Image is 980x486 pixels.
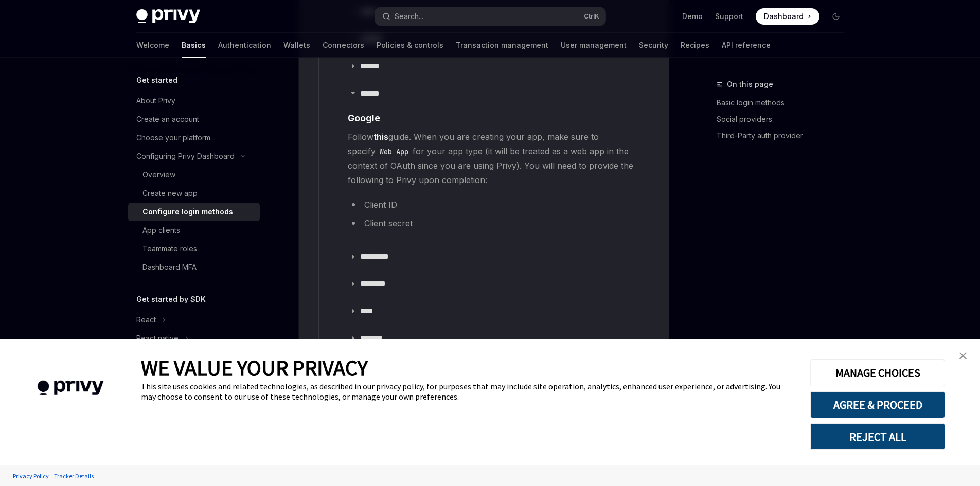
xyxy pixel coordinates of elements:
[639,33,668,58] a: Security
[128,184,260,203] a: Create new app
[136,33,169,58] a: Welcome
[584,12,599,21] span: Ctrl K
[375,7,605,26] button: Open search
[136,95,175,107] div: About Privy
[128,147,260,166] button: Toggle Configuring Privy Dashboard section
[136,132,210,144] div: Choose your platform
[959,352,967,359] img: close banner
[717,128,852,144] a: Third-Party auth provider
[810,391,945,418] button: AGREE & PROCEED
[15,366,126,410] img: company logo
[128,110,260,129] a: Create an account
[373,132,388,142] a: this
[128,240,260,258] a: Teammate roles
[810,423,945,450] button: REJECT ALL
[128,129,260,147] a: Choose your platform
[376,146,413,157] code: Web App
[128,166,260,184] a: Overview
[136,332,179,345] div: React native
[128,92,260,110] a: About Privy
[141,354,368,381] span: WE VALUE YOUR PRIVACY
[377,33,443,58] a: Policies & controls
[128,203,260,221] a: Configure login methods
[128,329,260,348] button: Toggle React native section
[136,9,200,24] img: dark logo
[142,243,197,255] div: Teammate roles
[128,221,260,240] a: App clients
[953,346,973,366] a: close banner
[136,150,235,163] div: Configuring Privy Dashboard
[142,224,180,237] div: App clients
[136,314,156,326] div: React
[348,216,643,230] li: Client secret
[182,33,206,58] a: Basics
[142,187,198,200] div: Create new app
[756,8,819,25] a: Dashboard
[218,33,271,58] a: Authentication
[561,33,627,58] a: User management
[141,381,795,402] div: This site uses cookies and related technologies, as described in our privacy policy, for purposes...
[395,10,423,23] div: Search...
[136,74,177,86] h5: Get started
[810,359,945,386] button: MANAGE CHOICES
[727,78,773,91] span: On this page
[722,33,771,58] a: API reference
[142,169,175,181] div: Overview
[764,11,804,22] span: Dashboard
[136,113,199,125] div: Create an account
[142,206,233,218] div: Configure login methods
[717,95,852,111] a: Basic login methods
[682,11,703,22] a: Demo
[136,293,206,305] h5: Get started by SDK
[142,261,197,274] div: Dashboard MFA
[828,8,844,25] button: Toggle dark mode
[10,467,51,485] a: Privacy Policy
[348,130,643,187] span: Follow guide. When you are creating your app, make sure to specify for your app type (it will be ...
[51,467,96,485] a: Tracker Details
[681,33,709,58] a: Recipes
[348,197,643,212] li: Client ID
[283,33,310,58] a: Wallets
[715,11,743,22] a: Support
[323,33,364,58] a: Connectors
[456,33,548,58] a: Transaction management
[717,111,852,128] a: Social providers
[128,258,260,277] a: Dashboard MFA
[128,311,260,329] button: Toggle React section
[348,111,380,125] span: Google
